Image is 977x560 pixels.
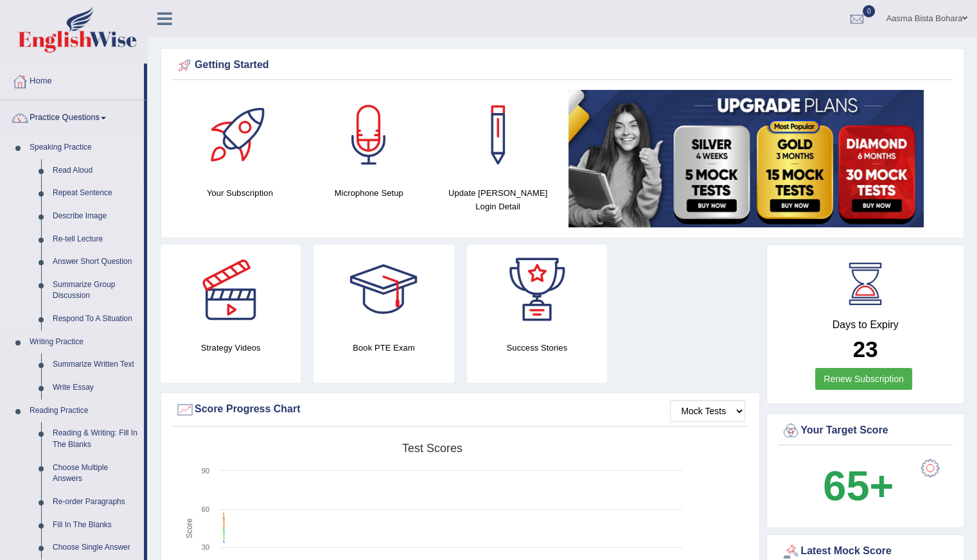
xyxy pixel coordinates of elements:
[402,442,462,455] tspan: Test scores
[47,274,144,308] a: Summarize Group Discussion
[202,467,209,475] text: 90
[47,308,144,331] a: Respond To A Situation
[781,421,949,441] div: Your Target Score
[24,331,144,354] a: Writing Practice
[853,337,878,362] b: 23
[1,64,144,96] a: Home
[182,186,298,200] h4: Your Subscription
[313,341,453,354] h4: Book PTE Exam
[202,505,209,513] text: 60
[47,353,144,376] a: Summarize Written Text
[47,514,144,537] a: Fill In The Blanks
[175,400,745,419] div: Score Progress Chart
[47,491,144,514] a: Re-order Paragraphs
[47,536,144,559] a: Choose Single Answer
[185,518,194,539] tspan: Score
[823,462,893,509] b: 65+
[568,90,924,227] img: small5.jpg
[161,341,301,354] h4: Strategy Videos
[467,341,607,354] h4: Success Stories
[1,100,144,132] a: Practice Questions
[311,186,427,200] h4: Microphone Setup
[781,319,949,331] h4: Days to Expiry
[47,457,144,491] a: Choose Multiple Answers
[24,399,144,423] a: Reading Practice
[47,376,144,399] a: Write Essay
[24,136,144,159] a: Speaking Practice
[175,56,949,75] div: Getting Started
[47,250,144,274] a: Answer Short Question
[47,159,144,182] a: Read Aloud
[47,205,144,228] a: Describe Image
[440,186,556,213] h4: Update [PERSON_NAME] Login Detail
[47,228,144,251] a: Re-tell Lecture
[47,422,144,456] a: Reading & Writing: Fill In The Blanks
[815,368,912,390] a: Renew Subscription
[202,543,209,551] text: 30
[863,5,876,17] span: 0
[47,182,144,205] a: Repeat Sentence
